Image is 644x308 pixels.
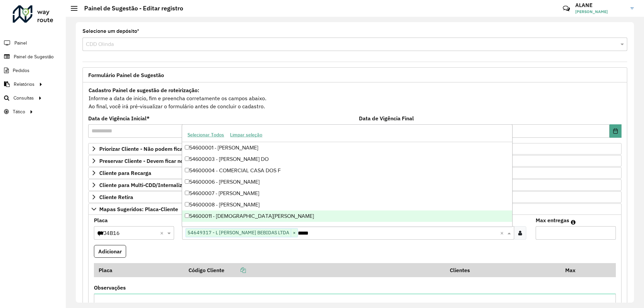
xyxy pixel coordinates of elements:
[359,114,414,122] label: Data de Vigência Final
[14,40,27,47] span: Painel
[13,95,34,102] span: Consultas
[160,229,166,237] span: Clear all
[94,284,126,292] label: Observações
[500,229,506,237] span: Clear all
[184,263,445,277] th: Código Cliente
[94,245,126,258] button: Adicionar
[88,167,622,179] a: Cliente para Recarga
[182,153,512,165] div: 54600003 - [PERSON_NAME] DO
[99,206,178,212] span: Mapas Sugeridos: Placa-Cliente
[291,229,298,237] span: ×
[182,124,512,227] ng-dropdown-panel: Options list
[182,210,512,222] div: 54600011 - [DEMOGRAPHIC_DATA][PERSON_NAME]
[88,191,622,203] a: Cliente Retira
[89,87,199,94] strong: Cadastro Painel de sugestão de roteirização:
[182,199,512,210] div: 54600008 - [PERSON_NAME]
[13,108,25,115] span: Tático
[99,158,236,164] span: Preservar Cliente - Devem ficar no buffer, não roteirizar
[88,203,622,215] a: Mapas Sugeridos: Placa-Cliente
[224,267,246,273] a: Copiar
[88,114,150,122] label: Data de Vigência Inicial
[14,81,35,88] span: Relatórios
[445,263,560,277] th: Clientes
[94,263,184,277] th: Placa
[99,170,151,176] span: Cliente para Recarga
[77,5,183,12] h2: Painel de Sugestão - Editar registro
[184,130,227,140] button: Selecionar Todos
[99,194,133,200] span: Cliente Retira
[182,176,512,188] div: 54600006 - [PERSON_NAME]
[94,216,108,224] label: Placa
[186,229,291,237] span: 54649317 - L [PERSON_NAME] BEBIDAS LTDA
[88,72,164,78] span: Formulário Painel de Sugestão
[560,263,587,277] th: Max
[227,130,265,140] button: Limpar seleção
[99,146,209,151] span: Priorizar Cliente - Não podem ficar no buffer
[182,222,512,233] div: 54600012 - [PERSON_NAME]
[88,86,622,111] div: Informe a data de inicio, fim e preencha corretamente os campos abaixo. Ao final, você irá pré-vi...
[575,2,626,8] h3: ALANE
[182,188,512,199] div: 54600007 - [PERSON_NAME]
[536,216,569,224] label: Max entregas
[182,142,512,153] div: 54600001 - [PERSON_NAME]
[13,67,30,74] span: Pedidos
[571,220,576,225] em: Máximo de clientes que serão colocados na mesma rota com os clientes informados
[88,179,622,191] a: Cliente para Multi-CDD/Internalização
[182,165,512,176] div: 54600004 - COMERCIAL CASA DOS F
[83,27,139,35] label: Selecione um depósito
[88,155,622,167] a: Preservar Cliente - Devem ficar no buffer, não roteirizar
[559,1,574,16] a: Contato Rápido
[609,124,622,138] button: Choose Date
[575,9,626,15] span: [PERSON_NAME]
[99,182,194,188] span: Cliente para Multi-CDD/Internalização
[88,143,622,155] a: Priorizar Cliente - Não podem ficar no buffer
[14,53,54,60] span: Painel de Sugestão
